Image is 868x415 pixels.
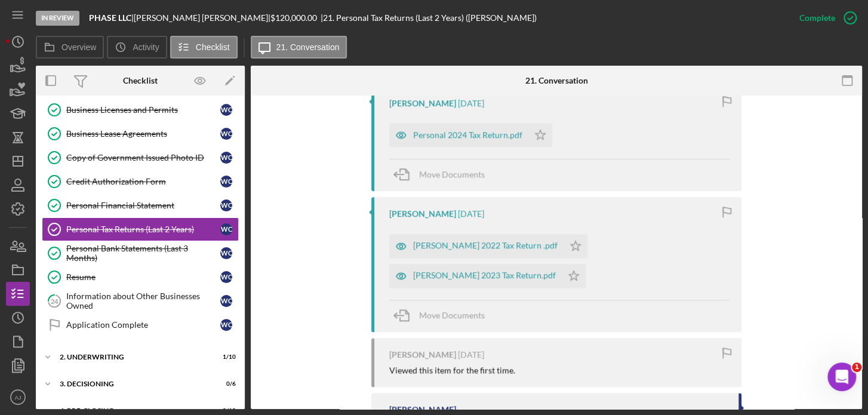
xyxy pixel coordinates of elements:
div: Copy of Government Issued Photo ID [66,153,220,162]
div: In Review [36,11,79,26]
button: Checklist [170,36,238,59]
div: [PERSON_NAME] 2022 Tax Return .pdf [413,241,558,250]
div: | 21. Personal Tax Returns (Last 2 Years) ([PERSON_NAME]) [321,13,537,23]
a: ResumeWC [42,265,239,289]
label: Overview [61,42,96,52]
div: Business Lease Agreements [66,129,220,139]
button: Personal 2024 Tax Return.pdf [389,123,552,147]
div: [PERSON_NAME] [389,405,456,414]
a: Business Lease AgreementsWC [42,122,239,146]
div: W C [220,176,232,187]
span: Move Documents [419,310,485,320]
div: W C [220,128,232,140]
button: Overview [36,36,104,59]
button: [PERSON_NAME] 2023 Tax Return.pdf [389,264,586,288]
div: $120,000.00 [270,13,321,23]
div: Viewed this item for the first time. [389,365,515,375]
div: Credit Authorization Form [66,177,220,186]
div: Information about Other Businesses Owned [66,291,220,311]
span: Move Documents [419,169,485,179]
div: 1 / 10 [214,353,236,361]
b: PHASE LLC [89,13,131,23]
div: Resume [66,272,220,282]
div: [PERSON_NAME] [PERSON_NAME] | [134,13,270,23]
div: Complete [799,6,835,30]
label: Activity [133,42,159,52]
div: [PERSON_NAME] 2023 Tax Return.pdf [413,270,556,280]
div: Personal 2024 Tax Return.pdf [413,130,522,140]
button: 21. Conversation [251,36,347,59]
span: 1 [852,362,861,372]
a: Business Licenses and PermitsWC [42,98,239,122]
div: Personal Tax Returns (Last 2 Years) [66,225,220,234]
time: 2025-02-05 19:39 [458,209,484,219]
div: W C [220,104,232,116]
div: W C [220,247,232,259]
div: [PERSON_NAME] [389,350,456,359]
text: AJ [14,394,21,401]
div: 2. Underwriting [60,353,206,361]
button: Move Documents [389,159,497,189]
div: [PERSON_NAME] [389,209,456,219]
div: W C [220,295,232,307]
div: Application Complete [66,320,220,330]
tspan: 24 [51,297,59,305]
div: Business Licenses and Permits [66,105,220,115]
div: 0 / 10 [214,407,236,414]
div: 4. Pre-Closing [60,407,206,414]
a: Personal Financial StatementWC [42,193,239,217]
div: 0 / 6 [214,380,236,388]
div: 21. Conversation [525,76,587,85]
button: [PERSON_NAME] 2022 Tax Return .pdf [389,234,587,258]
div: W C [220,223,232,235]
button: Activity [107,36,167,59]
a: Personal Tax Returns (Last 2 Years)WC [42,217,239,241]
div: W C [220,152,232,164]
div: [PERSON_NAME] [389,99,456,108]
div: W C [220,199,232,211]
button: Complete [787,6,862,30]
div: | [89,13,134,23]
button: AJ [6,385,30,409]
div: W C [220,319,232,331]
div: Personal Bank Statements (Last 3 Months) [66,244,220,263]
a: Personal Bank Statements (Last 3 Months)WC [42,241,239,265]
a: Application CompleteWC [42,313,239,337]
div: 3. Decisioning [60,380,206,388]
button: Move Documents [389,300,497,330]
div: Personal Financial Statement [66,201,220,210]
a: Credit Authorization FormWC [42,170,239,193]
time: 2025-02-27 21:32 [458,99,484,108]
label: 21. Conversation [276,42,340,52]
label: Checklist [196,42,230,52]
a: Copy of Government Issued Photo IDWC [42,146,239,170]
iframe: Intercom live chat [827,362,856,391]
div: W C [220,271,232,283]
time: 2025-02-05 19:39 [458,350,484,359]
div: Checklist [123,76,158,85]
a: 24Information about Other Businesses OwnedWC [42,289,239,313]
